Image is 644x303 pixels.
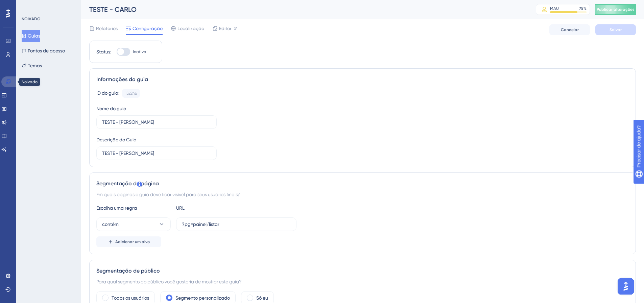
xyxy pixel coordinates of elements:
button: Adicionar um alvo [96,236,161,247]
font: Editor [219,26,232,31]
button: Guias [22,30,40,42]
font: ID do guia: [96,90,119,96]
font: Precisar de ajuda? [16,3,58,8]
font: URL [176,205,185,211]
font: 75 [579,6,583,11]
iframe: Iniciador do Assistente de IA do UserGuiding [616,276,636,297]
font: Publicar alterações [597,7,635,12]
font: Inativo [133,49,146,54]
font: Escolha uma regra [96,205,137,211]
input: Digite a descrição do seu guia aqui [102,149,211,157]
font: Todos os usuários [112,295,149,301]
button: Cancelar [549,24,590,35]
button: Pontos de acesso [22,45,65,57]
font: TESTE - CARLO [89,5,137,14]
font: Descrição do Guia [96,137,137,142]
font: Guias [28,33,40,39]
font: NOIVADO [22,17,41,21]
font: contém [102,222,119,227]
font: Nome do guia [96,106,126,111]
font: Segmentação de público [96,267,160,274]
button: Publicar alterações [595,4,636,15]
font: Em quais páginas o guia deve ficar visível para seus usuários finais? [96,192,240,197]
button: contém [96,217,171,231]
font: Status: [96,49,111,54]
font: 152246 [125,91,137,96]
font: Salvar [610,27,622,32]
font: Temas [28,63,42,68]
font: Adicionar um alvo [115,239,150,244]
font: Configuração [133,26,163,31]
button: Temas [22,60,42,72]
input: seusite.com/caminho [182,220,291,228]
font: Segmentação de página [96,180,159,187]
font: MAU [550,6,559,11]
font: % [583,6,587,11]
font: Só eu [256,295,268,301]
font: Localização [177,26,204,31]
font: Pontos de acesso [28,48,65,53]
font: Para qual segmento do público você gostaria de mostrar este guia? [96,279,241,284]
input: Digite o nome do seu guia aqui [102,118,211,126]
button: Salvar [595,24,636,35]
font: Relatórios [96,26,118,31]
font: Segmento personalizado [175,295,230,301]
font: Informações do guia [96,76,148,83]
font: Cancelar [561,27,579,32]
